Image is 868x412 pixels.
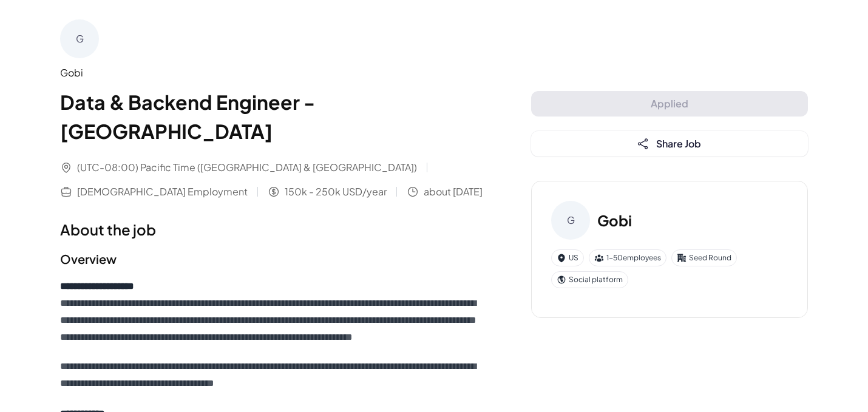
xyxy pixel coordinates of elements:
span: about [DATE] [424,184,483,199]
div: 1-50 employees [589,249,666,266]
span: [DEMOGRAPHIC_DATA] Employment [77,184,248,199]
h1: Data & Backend Engineer - [GEOGRAPHIC_DATA] [60,87,483,146]
div: Seed Round [671,249,737,266]
h3: Gobi [597,209,632,231]
div: Gobi [60,66,483,80]
div: US [551,249,584,266]
h1: About the job [60,218,483,240]
span: (UTC-08:00) Pacific Time ([GEOGRAPHIC_DATA] & [GEOGRAPHIC_DATA]) [77,160,417,175]
span: Share Job [656,137,701,150]
div: Social platform [551,271,628,288]
div: G [60,19,99,58]
div: G [551,201,590,240]
button: Share Job [531,131,808,157]
h2: Overview [60,250,483,268]
span: 150k - 250k USD/year [285,184,387,199]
